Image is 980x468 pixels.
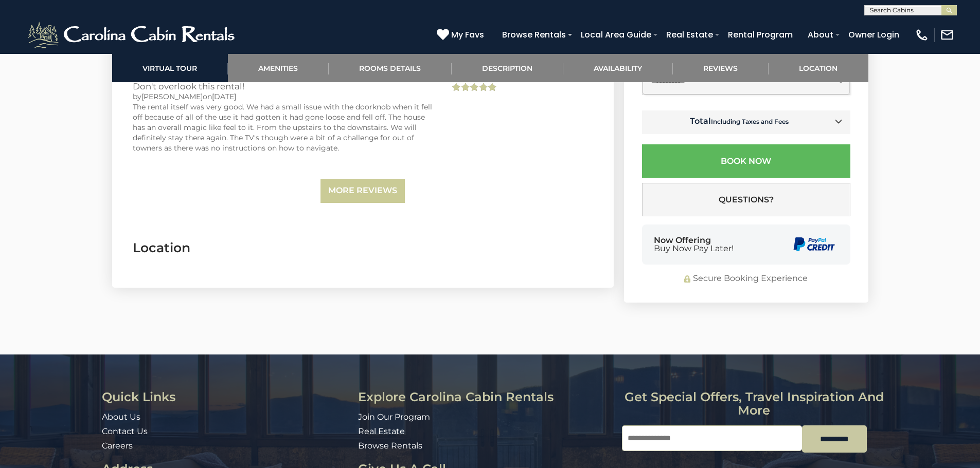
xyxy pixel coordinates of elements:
span: [DATE] [212,92,236,101]
a: Rental Program [723,26,798,44]
a: Browse Rentals [358,441,422,451]
h3: Get special offers, travel inspiration and more [622,390,886,418]
a: Contact Us [102,426,148,436]
span: My Favs [451,28,484,41]
h3: Explore Carolina Cabin Rentals [358,390,614,404]
a: Join Our Program [358,412,430,422]
td: Total [642,111,850,135]
div: by on [133,91,435,102]
span: [PERSON_NAME] [141,92,203,101]
a: Reviews [673,54,769,82]
a: About Us [102,412,140,422]
a: Real Estate [661,26,718,44]
button: Questions? [642,183,850,217]
div: The rental itself was very good. We had a small issue with the doorknob when it fell off because ... [133,102,435,153]
a: More Reviews [320,179,405,203]
a: Real Estate [358,426,405,436]
a: Local Area Guide [576,26,656,44]
span: Buy Now Pay Later! [654,245,734,253]
button: Book Now [642,145,850,178]
div: Secure Booking Experience [642,273,850,285]
small: Including Taxes and Fees [711,118,789,126]
a: Amenities [228,54,329,82]
a: Browse Rentals [497,26,571,44]
a: Location [769,54,868,82]
a: Rooms Details [329,54,452,82]
a: Availability [563,54,673,82]
a: My Favs [437,28,487,42]
h3: Location [133,239,593,257]
img: phone-regular-white.png [915,28,929,42]
h3: Don't overlook this rental! [133,82,435,91]
a: Virtual Tour [112,54,228,82]
div: Now Offering [654,236,734,253]
img: White-1-2.png [26,20,239,50]
img: mail-regular-white.png [940,28,954,42]
a: Owner Login [843,26,904,44]
a: Careers [102,441,133,451]
h3: Quick Links [102,390,350,404]
a: Description [452,54,563,82]
a: About [803,26,839,44]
